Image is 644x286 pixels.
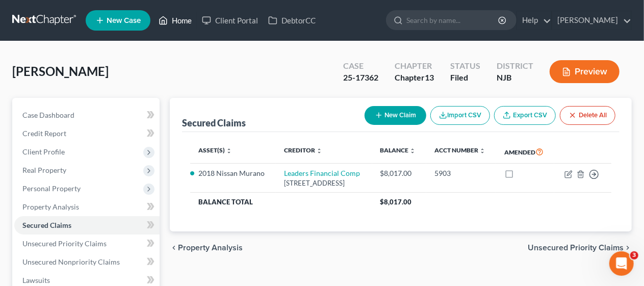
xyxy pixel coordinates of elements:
[22,147,65,156] span: Client Profile
[479,148,485,154] i: unfold_more
[170,244,243,252] button: chevron_left Property Analysis
[434,168,488,178] div: 5903
[434,146,485,154] a: Acct Number unfold_more
[425,72,434,82] span: 13
[496,140,554,164] th: Amended
[14,106,160,124] a: Case Dashboard
[380,146,416,154] a: Balance unfold_more
[380,198,412,206] span: $8,017.00
[517,11,551,30] a: Help
[550,60,620,83] button: Preview
[365,106,426,125] button: New Claim
[410,148,416,154] i: unfold_more
[284,146,322,154] a: Creditor unfold_more
[528,244,632,252] button: Unsecured Priority Claims chevron_right
[560,106,615,125] button: Delete All
[624,244,632,252] i: chevron_right
[380,168,418,178] div: $8,017.00
[406,11,500,30] input: Search by name...
[343,72,378,84] div: 25-17362
[178,244,243,252] span: Property Analysis
[12,64,109,79] span: [PERSON_NAME]
[14,235,160,253] a: Unsecured Priority Claims
[107,17,141,24] span: New Case
[609,251,634,276] iframe: Intercom live chat
[198,146,232,154] a: Asset(s) unfold_more
[22,221,71,229] span: Secured Claims
[22,239,107,248] span: Unsecured Priority Claims
[395,72,434,84] div: Chapter
[198,168,268,178] li: 2018 Nissan Murano
[22,166,66,174] span: Real Property
[22,184,81,193] span: Personal Property
[14,253,160,271] a: Unsecured Nonpriority Claims
[197,11,263,30] a: Client Portal
[226,148,232,154] i: unfold_more
[22,111,74,119] span: Case Dashboard
[22,202,79,211] span: Property Analysis
[497,60,533,72] div: District
[430,106,490,125] button: Import CSV
[494,106,556,125] a: Export CSV
[284,178,364,188] div: [STREET_ADDRESS]
[14,124,160,143] a: Credit Report
[497,72,533,84] div: NJB
[153,11,197,30] a: Home
[284,169,360,177] a: Leaders Financial Comp
[450,60,480,72] div: Status
[22,276,50,284] span: Lawsuits
[263,11,321,30] a: DebtorCC
[528,244,624,252] span: Unsecured Priority Claims
[316,148,322,154] i: unfold_more
[182,117,246,129] div: Secured Claims
[395,60,434,72] div: Chapter
[22,129,66,138] span: Credit Report
[552,11,631,30] a: [PERSON_NAME]
[22,257,120,266] span: Unsecured Nonpriority Claims
[14,216,160,235] a: Secured Claims
[450,72,480,84] div: Filed
[343,60,378,72] div: Case
[190,193,372,211] th: Balance Total
[630,251,638,259] span: 3
[14,198,160,216] a: Property Analysis
[170,244,178,252] i: chevron_left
